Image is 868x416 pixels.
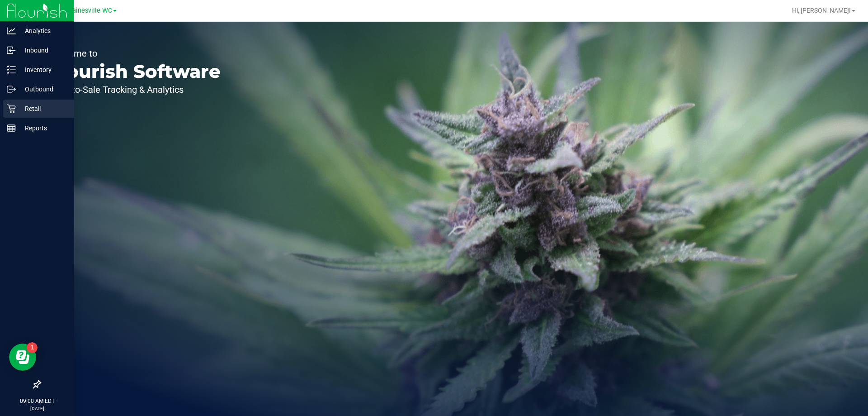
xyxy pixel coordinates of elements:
[49,85,221,94] p: Seed-to-Sale Tracking & Analytics
[7,65,16,74] inline-svg: Inventory
[49,62,221,81] p: Flourish Software
[4,405,70,412] p: [DATE]
[4,397,70,405] p: 09:00 AM EDT
[16,45,70,56] p: Inbound
[16,103,70,114] p: Retail
[7,124,16,133] inline-svg: Reports
[68,7,112,14] span: Gainesville WC
[16,123,70,134] p: Reports
[16,64,70,75] p: Inventory
[49,49,221,58] p: Welcome to
[16,25,70,36] p: Analytics
[16,84,70,95] p: Outbound
[9,344,36,371] iframe: Resource center
[7,26,16,35] inline-svg: Analytics
[7,46,16,55] inline-svg: Inbound
[7,85,16,94] inline-svg: Outbound
[27,342,38,353] iframe: Resource center unread badge
[7,104,16,113] inline-svg: Retail
[792,7,851,14] span: Hi, [PERSON_NAME]!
